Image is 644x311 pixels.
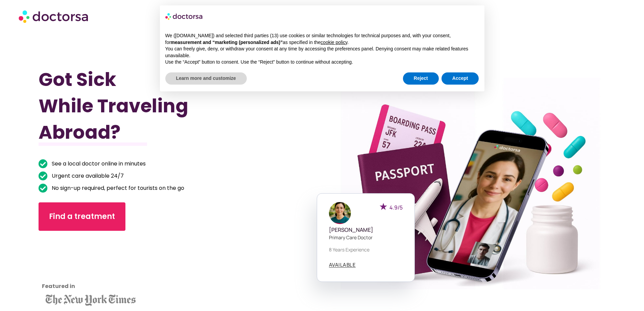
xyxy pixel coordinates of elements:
span: Find a treatment [49,211,115,222]
h5: [PERSON_NAME] [329,227,403,233]
a: AVAILABLE [329,262,356,268]
strong: Featured in [42,282,75,290]
p: Primary care doctor [329,234,403,241]
a: cookie policy [320,40,347,45]
p: You can freely give, deny, or withdraw your consent at any time by accessing the preferences pane... [165,46,479,59]
span: See a local doctor online in minutes [50,159,146,169]
p: We ([DOMAIN_NAME]) and selected third parties (13) use cookies or similar technologies for techni... [165,32,479,46]
span: Urgent care available 24/7 [50,171,124,181]
p: 8 years experience [329,246,403,253]
span: 4.9/5 [389,204,403,211]
a: Find a treatment [39,202,125,231]
h1: Got Sick While Traveling Abroad? [39,66,279,146]
p: Use the “Accept” button to consent. Use the “Reject” button to continue without accepting. [165,59,479,66]
strong: measurement and “marketing (personalized ads)” [171,40,283,45]
span: AVAILABLE [329,262,356,267]
button: Accept [442,72,479,85]
span: No sign-up required, perfect for tourists on the go [50,183,184,193]
img: logo [165,11,203,22]
button: Learn more and customize [165,72,247,85]
button: Reject [403,72,439,85]
iframe: Customer reviews powered by Trustpilot [42,241,103,292]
